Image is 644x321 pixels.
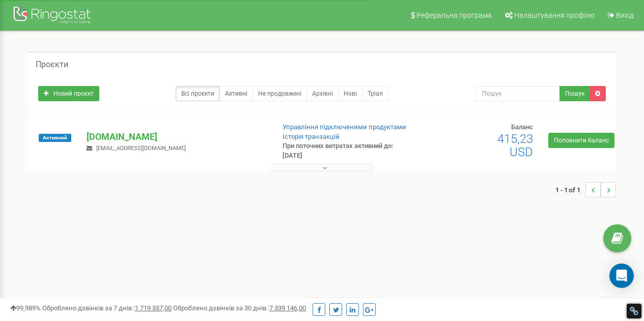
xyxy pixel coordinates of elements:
a: Управління підключеними продуктами [283,123,406,131]
a: Історія транзакцій [283,133,340,140]
p: [DOMAIN_NAME] [87,130,266,143]
u: 1 719 357,00 [135,304,172,312]
a: Новий проєкт [38,86,99,101]
span: Оброблено дзвінків за 7 днів : [42,304,172,312]
a: Поповнити баланс [548,133,614,148]
span: Баланс [511,123,533,131]
span: 1 - 1 of 1 [555,182,585,197]
h5: Проєкти [36,60,68,69]
div: Open Intercom Messenger [609,264,634,288]
a: Не продовжені [253,86,307,101]
span: Оброблено дзвінків за 30 днів : [173,304,306,312]
a: Тріал [362,86,388,101]
a: Всі проєкти [176,86,220,101]
div: Restore Info Box &#10;&#10;NoFollow Info:&#10; META-Robots NoFollow: &#09;false&#10; META-Robots ... [629,306,639,316]
a: Архівні [306,86,339,101]
span: Вихід [616,11,634,19]
p: При поточних витратах активний до: [DATE] [283,141,413,160]
span: [EMAIL_ADDRESS][DOMAIN_NAME] [96,145,186,152]
nav: ... [555,172,616,208]
a: Активні [219,86,253,101]
span: 415,23 USD [497,132,533,159]
span: Налаштування профілю [514,11,595,19]
input: Пошук [475,86,560,101]
span: Активний [39,134,71,142]
span: 99,989% [10,304,41,312]
button: Пошук [559,86,590,101]
u: 7 339 146,00 [269,304,306,312]
a: Нові [338,86,362,101]
span: Реферальна програма [416,11,492,19]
